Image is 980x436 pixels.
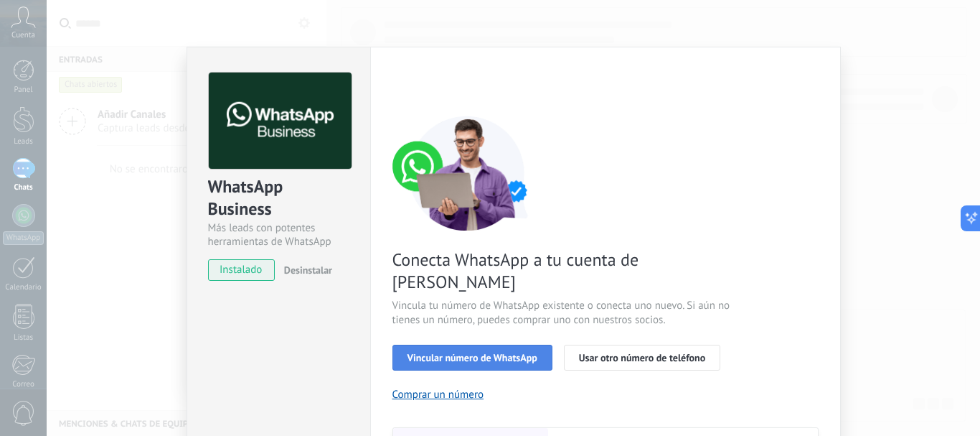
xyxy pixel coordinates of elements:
img: logo_main.png [209,73,352,170]
div: WhatsApp Business [208,175,349,221]
span: Usar otro número de teléfono [579,353,705,363]
span: instalado [209,259,274,281]
button: Desinstalar [278,259,332,281]
span: Vincula tu número de WhatsApp existente o conecta uno nuevo. Si aún no tienes un número, puedes c... [392,299,734,328]
span: Conecta WhatsApp a tu cuenta de [PERSON_NAME] [392,249,734,293]
div: Más leads con potentes herramientas de WhatsApp [208,221,349,249]
img: connect number [392,116,543,231]
button: Vincular número de WhatsApp [392,345,552,371]
span: Vincular número de WhatsApp [407,353,537,363]
span: Desinstalar [284,264,332,277]
button: Usar otro número de teléfono [564,345,720,371]
button: Comprar un número [392,388,484,402]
